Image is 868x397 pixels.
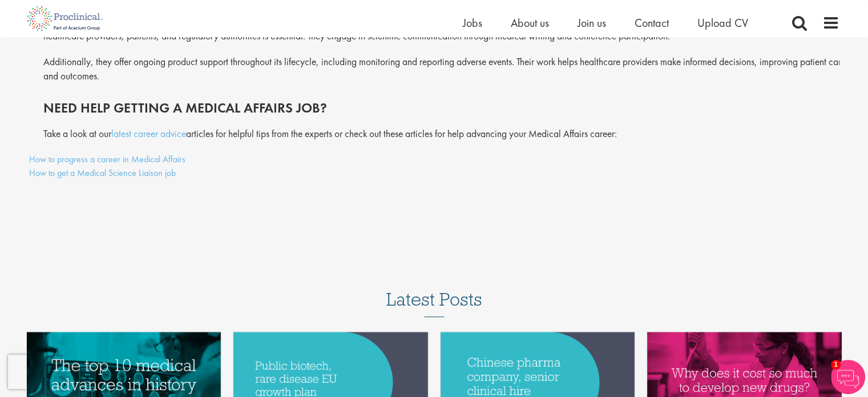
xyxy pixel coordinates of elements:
a: Upload CV [697,15,748,30]
a: About us [511,15,549,30]
h2: Need help getting a Medical Affairs job? [43,101,848,115]
img: Chatbot [831,360,865,394]
a: How to progress a career in Medical Affairs [29,153,185,165]
span: 1 [831,360,841,370]
h3: Latest Posts [386,290,482,317]
iframe: reCAPTCHA [8,355,154,389]
a: How to get a Medical Science Liaison job [29,167,176,179]
p: Additionally, they offer ongoing product support throughout its lifecycle, including monitoring a... [43,55,848,83]
a: latest career advice [111,127,186,140]
a: Jobs [463,15,482,30]
a: Contact [635,15,669,30]
p: Take a look at our articles for helpful tips from the experts or check out these articles for hel... [43,127,848,141]
a: Join us [578,15,606,30]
